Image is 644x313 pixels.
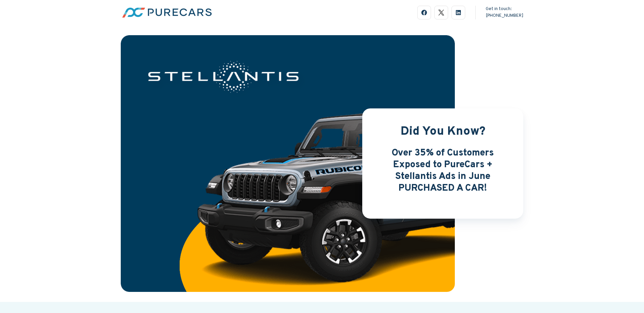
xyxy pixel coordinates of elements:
img: PC_LandingPage-Image_Stellantis-Jeep_970x746_DS (1) [121,35,455,292]
span: Over 35% of Customers Exposed to PureCars + Stellantis Ads in June PURCHASED A CAR! [392,147,494,194]
img: pc-logo-fc-horizontal [121,6,213,19]
span: Did You Know? [400,124,485,139]
a: logo-black [434,6,448,19]
a: [PHONE_NUMBER] [486,13,523,18]
div: Get in touch: [486,6,523,20]
img: logo-black [438,10,444,15]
